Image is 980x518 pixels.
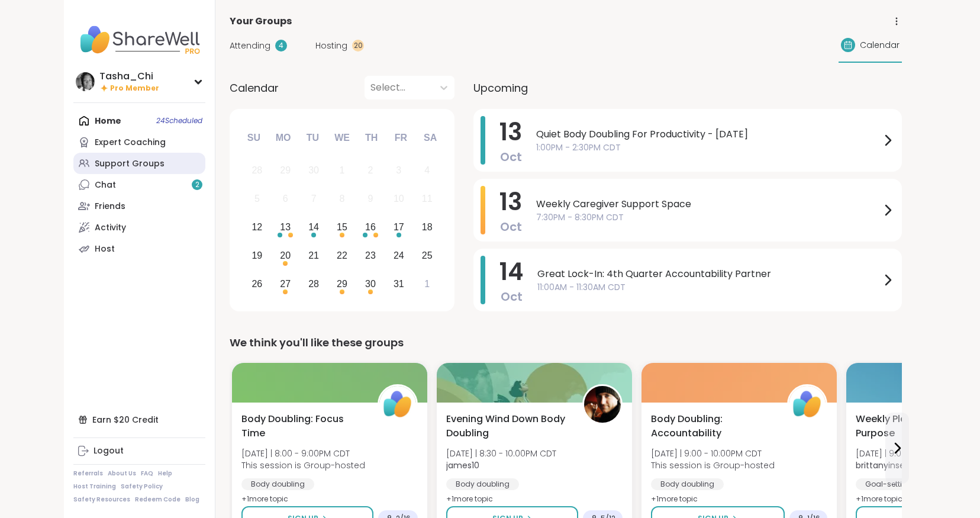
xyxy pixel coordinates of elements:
div: Choose Wednesday, October 29th, 2025 [330,271,355,297]
div: Th [359,125,385,151]
div: 3 [396,162,401,178]
span: [DATE] | 8:30 - 10:00PM CDT [446,448,556,459]
img: ShareWell [379,386,416,423]
div: Not available Monday, October 6th, 2025 [273,186,298,212]
div: 14 [308,219,319,235]
span: This session is Group-hosted [651,459,775,471]
div: Support Groups [95,158,165,170]
div: 19 [252,247,262,263]
div: Tasha_Chi [99,70,159,83]
span: 7:30PM - 8:30PM CDT [536,211,881,224]
div: 21 [308,247,319,263]
a: Blog [185,496,199,504]
div: 7 [311,191,317,207]
span: Great Lock-In: 4th Quarter Accountability Partner [537,267,881,281]
div: Activity [95,222,126,234]
div: Earn $20 Credit [73,409,205,430]
a: Activity [73,217,205,238]
div: 25 [422,247,433,263]
div: Host [95,243,115,255]
img: ShareWell [789,386,826,423]
div: 28 [308,276,319,292]
div: Choose Saturday, October 25th, 2025 [414,243,440,268]
div: Choose Sunday, October 26th, 2025 [244,271,270,297]
div: 18 [422,219,433,235]
div: 30 [365,276,376,292]
a: About Us [108,469,136,478]
div: Choose Monday, October 20th, 2025 [273,243,298,268]
img: ShareWell Nav Logo [73,19,205,60]
span: [DATE] | 9:00 - 10:00PM CDT [651,448,775,459]
span: Calendar [230,80,279,96]
div: Choose Tuesday, October 21st, 2025 [301,243,327,268]
span: Your Groups [230,14,292,28]
div: We [329,125,355,151]
a: Support Groups [73,153,205,174]
div: Choose Thursday, October 16th, 2025 [358,215,383,240]
div: Not available Friday, October 3rd, 2025 [386,158,411,184]
div: 9 [367,191,373,207]
span: Body Doubling: Accountability [651,412,774,440]
div: 17 [394,219,404,235]
div: 29 [337,276,347,292]
a: Friends [73,195,205,217]
div: Not available Thursday, October 9th, 2025 [358,186,383,212]
span: Hosting [315,40,347,52]
div: Choose Friday, October 24th, 2025 [386,243,411,268]
span: Oct [500,218,522,235]
div: Friends [95,201,125,213]
img: Tasha_Chi [76,72,95,91]
div: Not available Sunday, September 28th, 2025 [244,158,270,184]
div: Expert Coaching [95,137,166,149]
b: brittanyinseattle [856,459,924,471]
div: 1 [340,162,345,178]
div: 31 [394,276,404,292]
div: 4 [275,40,287,52]
span: 2 [195,180,199,190]
div: 30 [308,162,319,178]
b: james10 [446,459,479,471]
div: 23 [365,247,376,263]
span: 1:00PM - 2:30PM CDT [536,141,881,154]
div: Choose Friday, October 17th, 2025 [386,215,411,240]
a: Help [158,469,172,478]
div: Choose Wednesday, October 22nd, 2025 [330,243,355,268]
span: Calendar [860,39,900,52]
div: Not available Saturday, October 11th, 2025 [414,186,440,212]
span: 14 [499,255,523,288]
div: 24 [394,247,404,263]
div: 20 [352,40,364,52]
div: Choose Saturday, October 18th, 2025 [414,215,440,240]
div: Choose Wednesday, October 15th, 2025 [330,215,355,240]
div: 20 [280,247,291,263]
div: Choose Sunday, October 12th, 2025 [244,215,270,240]
span: Pro Member [110,83,159,94]
span: Weekly Planning with Purpose [856,412,979,440]
div: Choose Thursday, October 23rd, 2025 [358,243,383,268]
div: Not available Wednesday, October 8th, 2025 [330,186,355,212]
span: Oct [500,149,522,165]
span: Oct [501,288,523,305]
div: Goal-setting [856,478,921,490]
div: Not available Tuesday, September 30th, 2025 [301,158,327,184]
img: james10 [584,386,621,423]
span: This session is Group-hosted [241,459,365,471]
div: 13 [280,219,291,235]
span: Upcoming [473,80,528,96]
div: Mo [270,125,296,151]
div: Choose Monday, October 13th, 2025 [273,215,298,240]
div: Not available Wednesday, October 1st, 2025 [330,158,355,184]
div: We think you'll like these groups [230,334,902,351]
div: 26 [252,276,262,292]
div: 5 [254,191,260,207]
span: [DATE] | 8:00 - 9:00PM CDT [241,448,365,459]
span: [DATE] | 9:00 - 10:00PM CDT [856,448,966,459]
div: Choose Sunday, October 19th, 2025 [244,243,270,268]
a: Host [73,238,205,259]
div: Tu [299,125,325,151]
div: 22 [337,247,347,263]
div: 4 [424,162,430,178]
div: Choose Friday, October 31st, 2025 [386,271,411,297]
div: 12 [252,219,262,235]
div: 28 [252,162,262,178]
